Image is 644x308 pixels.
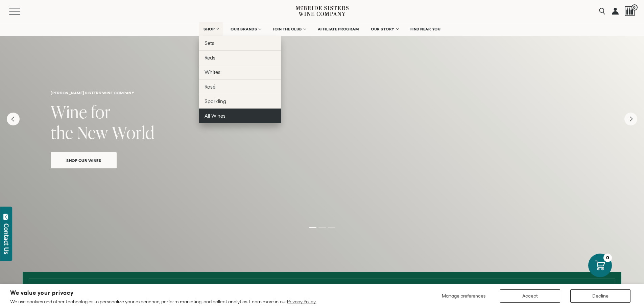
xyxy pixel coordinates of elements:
[500,289,560,303] button: Accept
[624,113,637,125] button: Next
[570,289,630,303] button: Decline
[438,289,490,303] button: Manage preferences
[51,152,117,168] a: Shop Our Wines
[199,109,281,123] a: All Wines
[287,299,316,304] a: Privacy Policy.
[51,100,87,123] span: Wine
[366,22,403,36] a: OUR STORY
[328,227,335,228] li: Page dot 3
[410,27,441,31] span: FIND NEAR YOU
[231,27,257,31] span: OUR BRANDS
[205,98,226,104] span: Sparkling
[91,100,111,123] span: for
[371,27,395,31] span: OUR STORY
[51,121,73,144] span: the
[9,8,33,15] button: Mobile Menu Trigger
[10,290,316,296] h2: We value your privacy
[205,69,220,75] span: Whites
[205,84,215,90] span: Rosé
[309,227,316,228] li: Page dot 1
[273,27,302,31] span: JOIN THE CLUB
[318,227,326,228] li: Page dot 2
[199,79,281,94] a: Rosé
[268,22,310,36] a: JOIN THE CLUB
[199,50,281,65] a: Reds
[54,157,113,164] span: Shop Our Wines
[205,40,214,46] span: Sets
[77,121,108,144] span: New
[442,293,485,299] span: Manage preferences
[199,36,281,50] a: Sets
[205,113,225,119] span: All Wines
[51,91,593,95] h6: [PERSON_NAME] sisters wine company
[313,22,363,36] a: AFFILIATE PROGRAM
[199,94,281,109] a: Sparkling
[226,22,265,36] a: OUR BRANDS
[603,254,612,262] div: 0
[7,113,20,125] button: Previous
[112,121,154,144] span: World
[199,22,223,36] a: SHOP
[204,27,215,31] span: SHOP
[3,223,10,254] div: Contact Us
[199,65,281,79] a: Whites
[318,27,359,31] span: AFFILIATE PROGRAM
[631,4,638,10] span: 0
[10,299,316,305] p: We use cookies and other technologies to personalize your experience, perform marketing, and coll...
[205,55,215,61] span: Reds
[406,22,445,36] a: FIND NEAR YOU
